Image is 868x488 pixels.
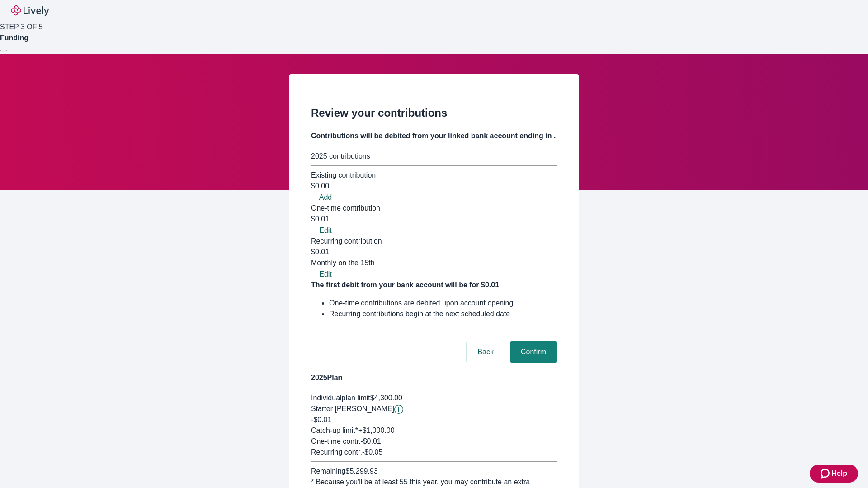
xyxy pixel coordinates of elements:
li: One-time contributions are debited upon account opening [329,298,557,309]
span: Recurring contr. [311,448,362,456]
button: Edit [311,225,340,236]
span: Help [831,468,847,479]
span: One-time contr. [311,437,360,445]
span: Catch-up limit* [311,427,358,434]
button: Edit [311,269,340,280]
img: Lively [11,5,49,16]
button: Lively will contribute $0.01 to establish your account [394,405,403,414]
div: $0.01 [311,247,557,268]
svg: Zendesk support icon [821,468,831,479]
span: $4,300.00 [370,394,402,402]
div: Recurring contribution [311,236,557,247]
span: - $0.01 [360,437,381,445]
strong: The first debit from your bank account will be for $0.01 [311,281,499,289]
button: Add [311,192,340,203]
h4: 2025 Plan [311,372,557,383]
span: -$0.01 [311,416,331,423]
div: 2025 contributions [311,151,557,162]
button: Confirm [510,341,557,363]
span: Remaining [311,467,345,475]
h2: Review your contributions [311,105,557,121]
button: Zendesk support iconHelp [810,465,858,483]
button: Back [467,341,505,363]
span: $5,299.93 [345,467,377,475]
span: Starter [PERSON_NAME] [311,405,394,413]
div: $0.01 [311,214,557,225]
h4: Contributions will be debited from your linked bank account ending in . [311,131,557,141]
span: Individual plan limit [311,394,370,402]
li: Recurring contributions begin at the next scheduled date [329,309,557,319]
span: + $1,000.00 [358,427,395,434]
div: $0.00 [311,181,557,192]
div: Monthly on the 15th [311,258,557,268]
span: - $0.05 [362,448,382,456]
div: One-time contribution [311,203,557,214]
div: Existing contribution [311,170,557,181]
svg: Starter penny details [394,405,403,414]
